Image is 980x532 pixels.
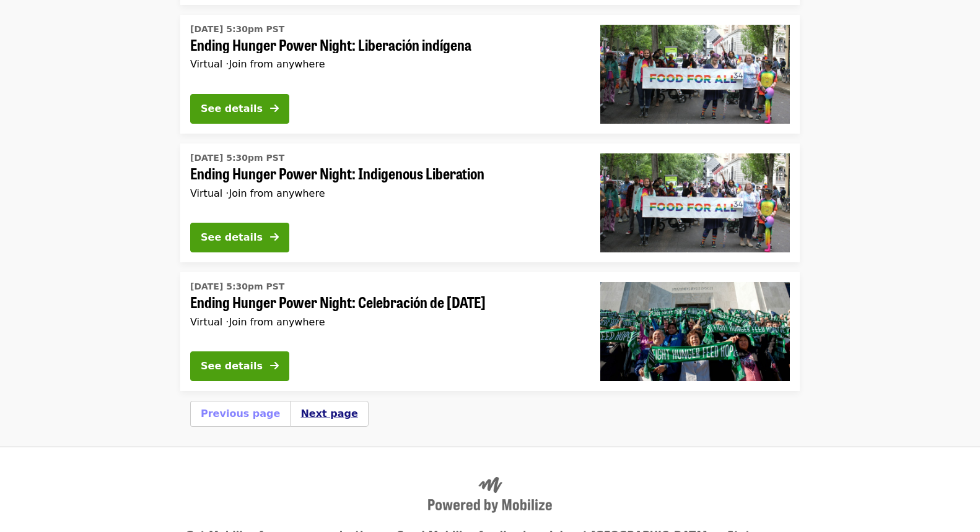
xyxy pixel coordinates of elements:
[201,230,263,245] div: See details
[201,406,280,421] button: Previous page
[201,408,280,419] a: Previous page
[300,408,357,419] a: Next page
[190,23,284,36] time: [DATE] 5:30pm PST
[190,293,580,311] span: Ending Hunger Power Night: Celebración de [DATE]
[190,280,284,293] time: [DATE] 5:30pm PST
[180,144,800,262] a: See details for "Ending Hunger Power Night: Indigenous Liberation"
[190,36,580,54] span: Ending Hunger Power Night: Liberación indígena
[270,231,279,243] i: arrow-right icon
[190,58,325,70] span: Virtual ·
[190,152,284,165] time: [DATE] 5:30pm PST
[428,477,552,513] img: Powered by Mobilize
[270,103,279,114] i: arrow-right icon
[180,272,800,391] a: See details for "Ending Hunger Power Night: Celebración de fin de año"
[229,58,325,70] span: Join from anywhere
[201,359,263,374] div: See details
[600,282,790,381] img: Ending Hunger Power Night: Celebración de fin de año organized by Oregon Food Bank
[190,351,289,381] button: See details
[229,316,325,328] span: Join from anywhere
[229,187,325,199] span: Join from anywhere
[190,94,289,124] button: See details
[190,187,325,199] span: Virtual ·
[180,15,800,134] a: See details for "Ending Hunger Power Night: Liberación indígena"
[270,360,279,372] i: arrow-right icon
[600,25,790,124] img: Ending Hunger Power Night: Liberación indígena organized by Oregon Food Bank
[201,101,263,116] div: See details
[300,406,357,421] button: Next page
[190,316,325,328] span: Virtual ·
[190,165,580,182] span: Ending Hunger Power Night: Indigenous Liberation
[190,223,289,252] button: See details
[600,153,790,252] img: Ending Hunger Power Night: Indigenous Liberation organized by Oregon Food Bank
